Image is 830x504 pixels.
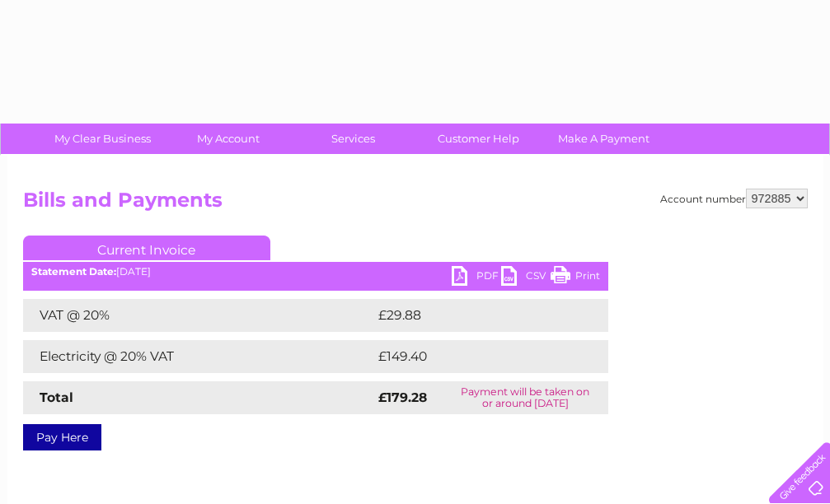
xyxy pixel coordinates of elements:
[23,424,101,450] a: Pay Here
[374,299,576,332] td: £29.88
[23,340,374,373] td: Electricity @ 20% VAT
[160,124,296,154] a: My Account
[660,189,808,208] div: Account number
[374,340,579,373] td: £149.40
[35,124,171,154] a: My Clear Business
[23,299,374,332] td: VAT @ 20%
[23,189,808,220] h2: Bills and Payments
[410,124,546,154] a: Customer Help
[452,266,501,290] a: PDF
[378,390,427,405] strong: £179.28
[536,124,672,154] a: Make A Payment
[285,124,421,154] a: Services
[501,266,551,290] a: CSV
[443,381,608,414] td: Payment will be taken on or around [DATE]
[23,266,608,278] div: [DATE]
[23,236,270,260] a: Current Invoice
[551,266,600,290] a: Print
[40,390,73,405] strong: Total
[31,265,116,278] b: Statement Date:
